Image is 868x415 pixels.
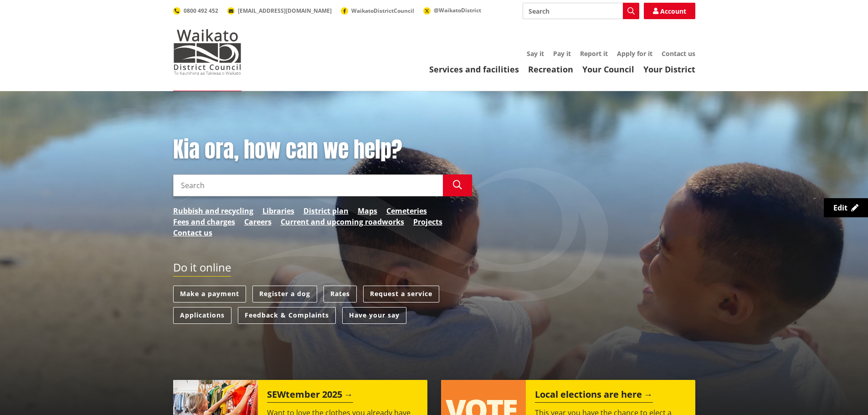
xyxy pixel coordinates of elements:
a: Recreation [528,64,573,75]
a: Projects [413,216,442,227]
a: Contact us [173,227,212,238]
a: Rubbish and recycling [173,205,253,216]
a: Fees and charges [173,216,235,227]
a: [EMAIL_ADDRESS][DOMAIN_NAME] [227,7,332,15]
a: Services and facilities [429,64,519,75]
a: Applications [173,307,231,324]
a: Current and upcoming roadworks [281,216,404,227]
span: @WaikatoDistrict [434,6,481,14]
a: Edit [824,198,868,217]
a: @WaikatoDistrict [423,6,481,14]
h2: Local elections are here [535,389,653,403]
span: [EMAIL_ADDRESS][DOMAIN_NAME] [238,7,332,15]
input: Search input [523,3,639,19]
a: Apply for it [617,49,652,58]
h2: Do it online [173,261,231,277]
a: Careers [244,216,272,227]
a: Have your say [342,307,406,324]
h1: Kia ora, how can we help? [173,137,472,163]
a: WaikatoDistrictCouncil [341,7,414,15]
a: Your District [643,64,695,75]
a: Feedback & Complaints [238,307,336,324]
a: Maps [358,205,377,216]
img: Waikato District Council - Te Kaunihera aa Takiwaa o Waikato [173,29,241,75]
a: District plan [303,205,349,216]
a: Your Council [582,64,634,75]
a: Report it [580,49,608,58]
a: Cemeteries [386,205,427,216]
a: Make a payment [173,286,246,302]
span: 0800 492 452 [184,7,218,15]
h2: SEWtember 2025 [267,389,353,403]
a: Account [644,3,695,19]
a: 0800 492 452 [173,7,218,15]
a: Rates [324,286,357,302]
input: Search input [173,174,443,196]
a: Libraries [262,205,294,216]
a: Request a service [363,286,439,302]
span: Edit [833,203,847,213]
a: Pay it [553,49,571,58]
a: Say it [527,49,544,58]
span: WaikatoDistrictCouncil [351,7,414,15]
a: Register a dog [252,286,317,302]
a: Contact us [662,49,695,58]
